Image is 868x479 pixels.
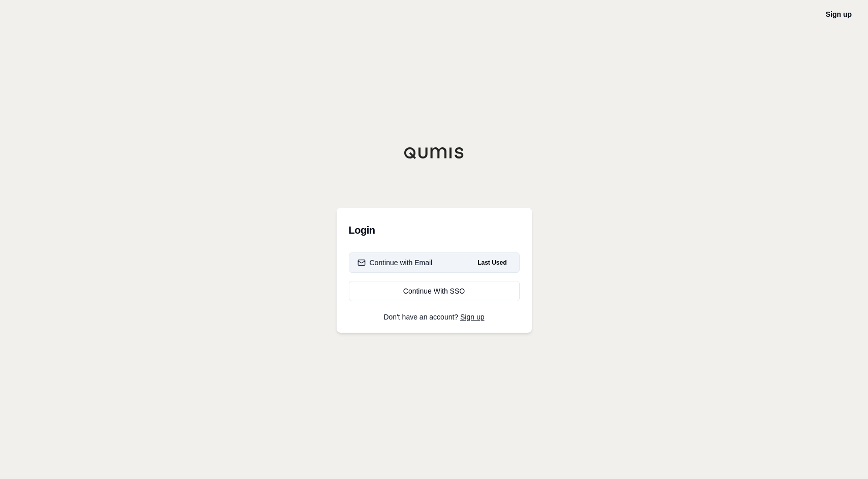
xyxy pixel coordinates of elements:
[473,257,511,269] span: Last Used
[349,220,520,240] h3: Login
[349,252,520,273] button: Continue with EmailLast Used
[404,147,465,159] img: Qumis
[349,281,520,301] a: Continue With SSO
[357,258,433,268] div: Continue with Email
[826,10,852,18] a: Sign up
[460,313,484,321] a: Sign up
[357,286,511,296] div: Continue With SSO
[349,313,520,321] p: Don't have an account?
